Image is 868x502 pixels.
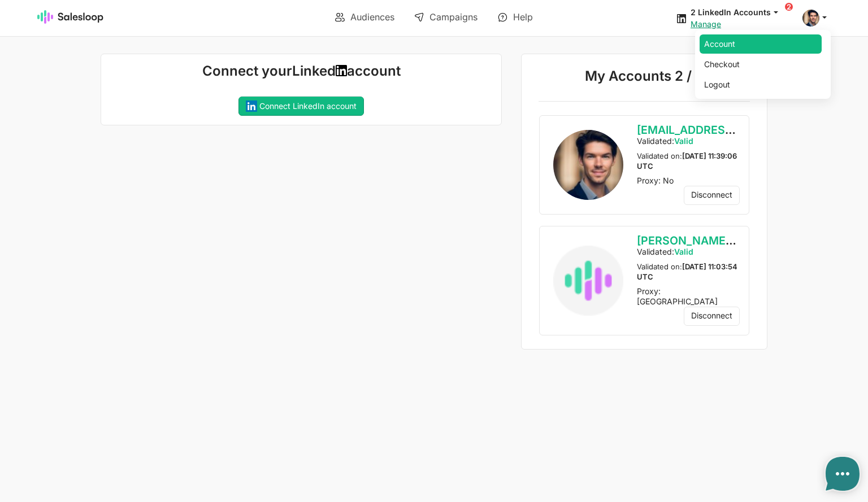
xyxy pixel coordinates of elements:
[684,186,740,205] a: Disconnect
[553,271,562,280] img: Profile Image
[674,247,693,256] span: Valid
[292,63,336,79] strong: Linked
[637,136,740,146] p: Validated:
[637,262,737,281] strong: [DATE] 11:03:54 UTC
[637,151,737,171] strong: [DATE] 11:39:06 UTC
[691,19,721,29] a: Manage
[637,286,740,307] p: Proxy: [GEOGRAPHIC_DATA]
[238,97,364,116] a: Connect LinkedIn account
[637,123,829,137] span: [EMAIL_ADDRESS][DOMAIN_NAME]
[37,10,104,24] img: Salesloop
[637,176,740,186] p: Proxy: No
[553,130,623,200] img: Profile Image
[110,63,492,79] h1: Connect your account
[539,68,750,88] p: My Accounts 2 / 4
[674,136,693,146] span: Valid
[700,34,822,54] a: Account
[637,247,740,257] p: Validated:
[684,307,740,326] a: Disconnect
[700,55,822,74] a: Checkout
[246,101,257,112] img: linkedin-square-logo.svg
[490,7,541,27] a: Help
[700,75,822,94] a: Logout
[327,7,402,27] a: Audiences
[637,151,737,171] small: Validated on:
[637,262,737,281] small: Validated on:
[691,7,789,18] button: 2 LinkedIn Accounts
[406,7,485,27] a: Campaigns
